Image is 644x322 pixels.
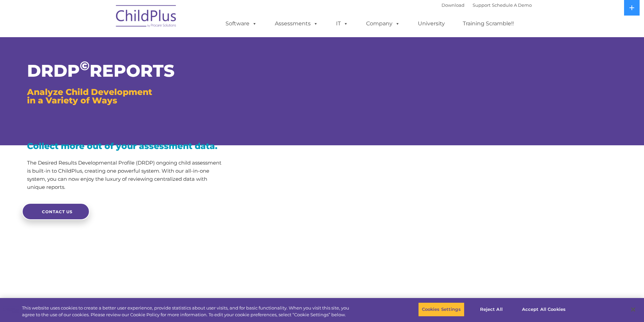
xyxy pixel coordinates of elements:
[442,2,532,8] font: |
[27,142,226,150] h3: Collect more out of your assessment data.
[329,17,355,30] a: IT
[22,305,354,318] div: This website uses cookies to create a better user experience, provide statistics about user visit...
[626,302,641,317] button: Close
[456,17,521,30] a: Training Scramble!!
[42,209,73,214] span: CONTACT US
[411,17,452,30] a: University
[442,2,464,8] a: Download
[27,95,117,105] span: in a Variety of Ways
[470,302,512,317] button: Reject All
[473,2,491,8] a: Support
[113,0,180,34] img: ChildPlus by Procare Solutions
[418,302,464,317] button: Cookies Settings
[27,63,226,79] h1: DRDP REPORTS
[359,17,407,30] a: Company
[492,2,532,8] a: Schedule A Demo
[518,302,569,317] button: Accept All Cookies
[268,17,325,30] a: Assessments
[219,17,264,30] a: Software
[22,203,90,220] a: CONTACT US
[27,159,226,191] p: The Desired Results Developmental Profile (DRDP) ongoing child assessment is built-in to ChildPlu...
[80,58,90,73] sup: ©
[27,87,152,97] span: Analyze Child Development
